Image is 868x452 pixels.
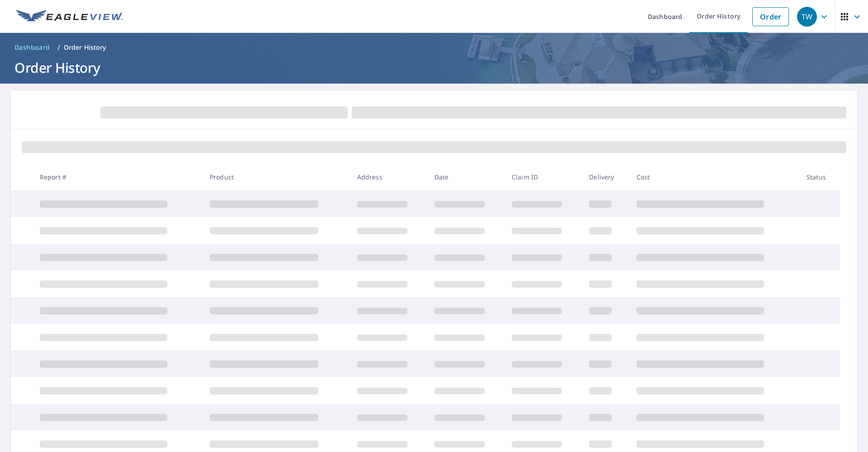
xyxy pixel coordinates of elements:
li: / [57,42,60,53]
th: Status [799,164,840,190]
h1: Order History [11,58,857,77]
th: Product [203,164,350,190]
th: Address [350,164,427,190]
div: TW [797,7,817,27]
th: Delivery [582,164,629,190]
th: Report # [33,164,203,190]
span: Dashboard [14,43,50,52]
nav: breadcrumb [11,40,857,55]
th: Claim ID [505,164,582,190]
a: Order [752,7,789,26]
img: EV Logo [16,10,123,24]
a: Dashboard [11,40,54,55]
p: Order History [64,43,106,52]
th: Cost [629,164,799,190]
th: Date [427,164,505,190]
